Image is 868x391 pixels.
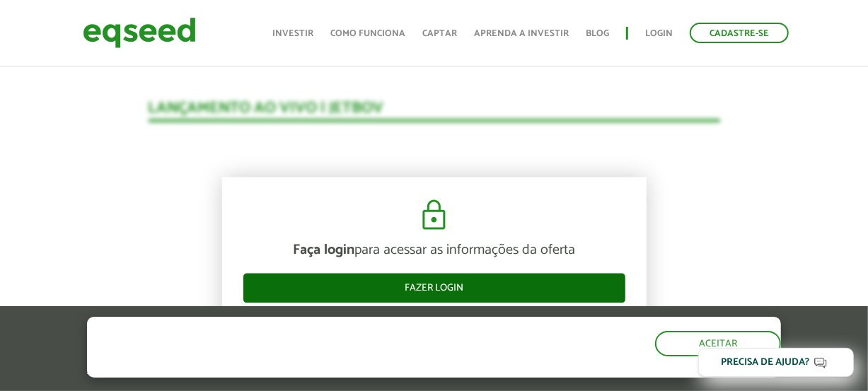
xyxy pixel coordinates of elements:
p: Ao clicar em "aceitar", você aceita nossa . [87,364,504,378]
strong: Faça login [293,238,354,262]
p: para acessar as informações da oferta [243,242,625,259]
a: Login [645,29,673,38]
img: cadeado.svg [417,198,451,232]
a: política de privacidade e de cookies [274,366,437,378]
a: Captar [422,29,457,38]
img: EqSeed [83,14,196,52]
a: Cadastre-se [690,23,789,43]
a: Fazer login [243,273,625,303]
a: Aprenda a investir [474,29,569,38]
a: Blog [586,29,609,38]
a: Como funciona [330,29,405,38]
a: Investir [272,29,313,38]
button: Aceitar [655,331,781,356]
h5: O site da EqSeed utiliza cookies para melhorar sua navegação. [87,317,504,361]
